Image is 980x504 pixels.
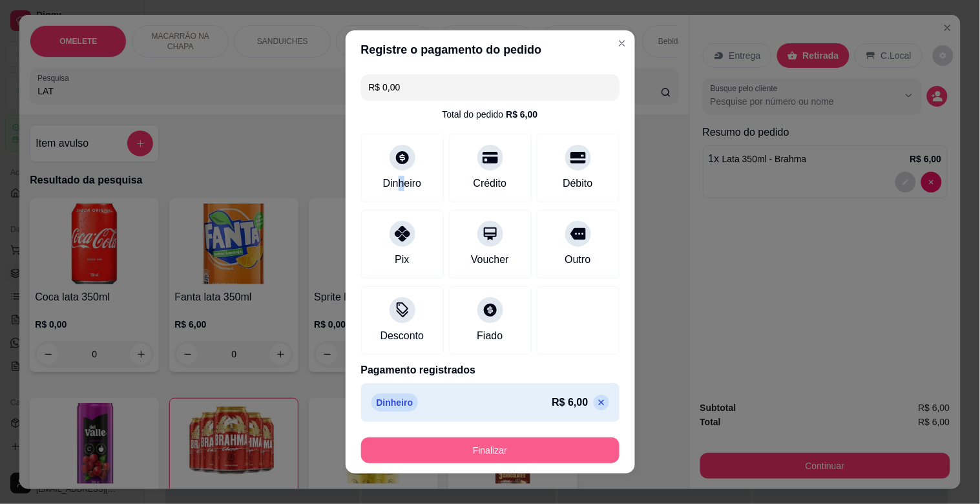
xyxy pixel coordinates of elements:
[442,108,537,121] div: Total do pedido
[383,176,422,191] div: Dinheiro
[371,394,419,412] p: Dinheiro
[474,176,507,191] div: Crédito
[552,395,588,410] p: R$ 6,00
[361,362,620,378] p: Pagamento registrados
[563,176,592,191] div: Débito
[369,74,612,100] input: Ex.: hambúrguer de cordeiro
[612,33,632,54] button: Close
[381,328,424,344] div: Desconto
[395,252,409,268] div: Pix
[506,108,537,121] div: R$ 6,00
[477,328,503,344] div: Fiado
[565,252,590,268] div: Outro
[471,252,509,268] div: Voucher
[346,30,635,69] header: Registre o pagamento do pedido
[361,437,620,463] button: Finalizar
